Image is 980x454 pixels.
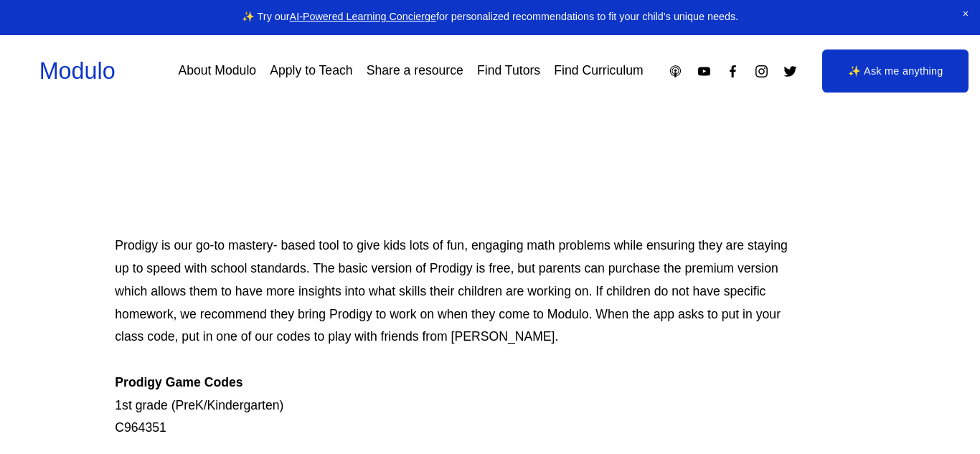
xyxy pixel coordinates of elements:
a: Modulo [39,58,116,84]
a: Facebook [725,64,740,79]
a: ✨ Ask me anything [822,49,969,93]
a: Share a resource [367,59,463,84]
a: AI-Powered Learning Concierge [290,11,436,22]
a: Twitter [783,64,798,79]
a: Apply to Teach [270,59,352,84]
strong: Prodigy Game Codes [115,375,242,389]
a: Instagram [754,64,769,79]
a: Find Tutors [477,59,540,84]
a: Apple Podcasts [668,64,683,79]
a: Find Curriculum [554,59,643,84]
a: YouTube [697,64,712,79]
a: About Modulo [178,59,256,84]
p: Prodigy is our go-to mastery- based tool to give kids lots of fun, engaging math problems while e... [115,235,789,440]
